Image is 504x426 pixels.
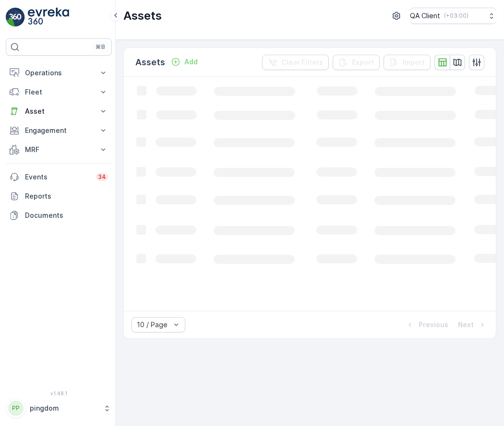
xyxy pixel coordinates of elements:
[6,63,112,83] button: Operations
[410,11,440,21] p: QA Client
[6,167,112,187] a: Events34
[98,173,106,181] p: 34
[25,191,108,201] p: Reports
[6,398,112,418] button: PPpingdom
[25,68,93,78] p: Operations
[25,87,93,97] p: Fleet
[25,172,90,182] p: Events
[410,8,496,24] button: QA Client(+03:00)
[6,140,112,159] button: MRF
[444,12,468,20] p: ( +03:00 )
[8,401,24,416] div: PP
[6,121,112,140] button: Engagement
[384,55,431,70] button: Import
[458,320,474,330] p: Next
[6,390,112,396] span: v 1.48.1
[419,320,448,330] p: Previous
[25,106,93,116] p: Asset
[6,187,112,206] a: Reports
[30,403,98,413] p: pingdom
[333,55,380,70] button: Export
[6,206,112,225] a: Documents
[6,102,112,121] button: Asset
[352,58,374,67] p: Export
[25,126,93,135] p: Engagement
[25,145,93,154] p: MRF
[96,43,105,51] p: ⌘B
[167,56,202,68] button: Add
[25,211,108,220] p: Documents
[28,8,69,27] img: logo_light-DOdMpM7g.png
[457,319,488,331] button: Next
[262,55,329,70] button: Clear Filters
[6,8,25,27] img: logo
[6,83,112,102] button: Fleet
[135,56,165,69] p: Assets
[403,58,425,67] p: Import
[281,58,323,67] p: Clear Filters
[184,57,198,67] p: Add
[404,319,449,331] button: Previous
[123,8,162,24] p: Assets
